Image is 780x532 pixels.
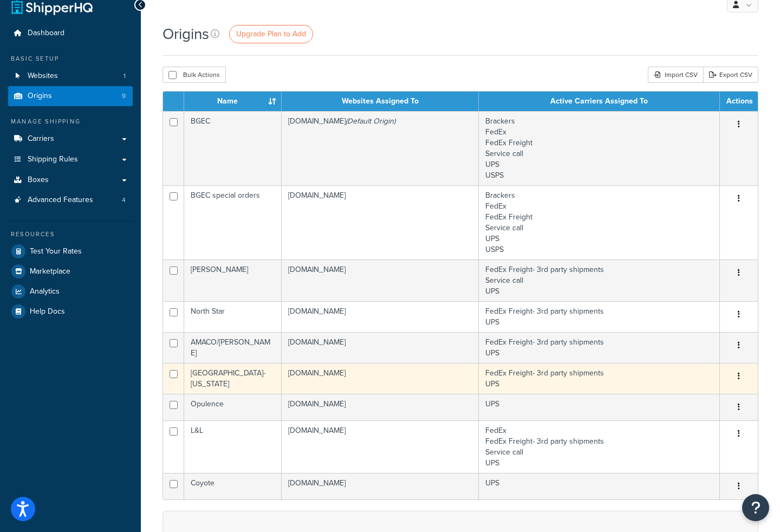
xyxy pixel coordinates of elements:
th: Actions [720,92,758,111]
span: Websites [28,72,58,81]
span: Carriers [28,134,54,144]
td: [GEOGRAPHIC_DATA]-[US_STATE] [184,363,282,394]
button: Bulk Actions [162,67,226,83]
li: Origins [8,86,133,106]
div: Resources [8,230,133,239]
div: Basic Setup [8,54,133,63]
li: Advanced Features [8,190,133,210]
span: Marketplace [30,267,70,276]
td: Coyote [184,473,282,499]
td: [DOMAIN_NAME] [282,259,479,301]
i: (Default Origin) [346,115,395,127]
td: [DOMAIN_NAME] [282,111,479,185]
td: BGEC special orders [184,185,282,259]
li: Websites [8,66,133,86]
td: [PERSON_NAME] [184,259,282,301]
td: [DOMAIN_NAME] [282,332,479,363]
th: Name : activate to sort column ascending [184,92,282,111]
span: Advanced Features [28,196,93,205]
div: Import CSV [648,67,703,83]
td: FedEx FedEx Freight- 3rd party shipments Service call UPS [479,420,720,473]
td: UPS [479,394,720,420]
span: Test Your Rates [30,247,82,256]
td: FedEx Freight- 3rd party shipments UPS [479,301,720,332]
a: Boxes [8,170,133,190]
a: Carriers [8,129,133,149]
td: FedEx Freight- 3rd party shipments Service call UPS [479,259,720,301]
span: 4 [122,196,126,205]
span: Boxes [28,176,49,185]
h1: Origins [162,23,209,44]
a: Marketplace [8,262,133,281]
td: [DOMAIN_NAME] [282,363,479,394]
a: Test Your Rates [8,242,133,261]
a: Dashboard [8,23,133,43]
td: [DOMAIN_NAME] [282,185,479,259]
span: Analytics [30,287,60,296]
th: Websites Assigned To [282,92,479,111]
span: Dashboard [28,29,64,38]
td: BGEC [184,111,282,185]
td: [DOMAIN_NAME] [282,420,479,473]
td: [DOMAIN_NAME] [282,473,479,499]
a: Websites 1 [8,66,133,86]
span: Upgrade Plan to Add [236,28,306,40]
td: Brackers FedEx FedEx Freight Service call UPS USPS [479,111,720,185]
th: Active Carriers Assigned To [479,92,720,111]
a: Origins 9 [8,86,133,106]
span: 1 [123,72,126,81]
td: FedEx Freight- 3rd party shipments UPS [479,332,720,363]
a: Analytics [8,282,133,301]
span: Help Docs [30,307,65,316]
td: [DOMAIN_NAME] [282,301,479,332]
a: Advanced Features 4 [8,190,133,210]
a: Shipping Rules [8,150,133,170]
a: Help Docs [8,302,133,321]
td: [DOMAIN_NAME] [282,394,479,420]
td: Opulence [184,394,282,420]
a: Export CSV [703,67,758,83]
button: Open Resource Center [742,494,769,521]
td: AMACO/[PERSON_NAME] [184,332,282,363]
td: L&L [184,420,282,473]
span: 9 [122,92,126,101]
span: Shipping Rules [28,155,78,164]
a: Upgrade Plan to Add [229,25,313,43]
span: Origins [28,92,52,101]
td: Brackers FedEx FedEx Freight Service call UPS USPS [479,185,720,259]
div: Manage Shipping [8,117,133,126]
td: UPS [479,473,720,499]
td: FedEx Freight- 3rd party shipments UPS [479,363,720,394]
td: North Star [184,301,282,332]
